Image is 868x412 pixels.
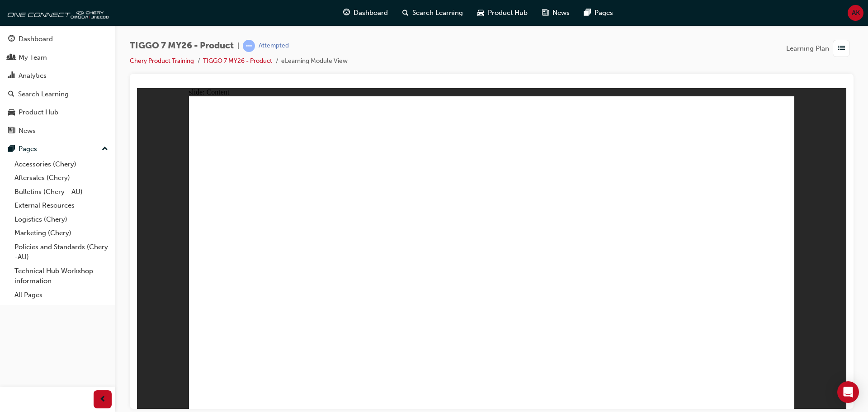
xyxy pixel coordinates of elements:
[4,104,112,121] a: Product Hub
[4,86,112,103] a: Search Learning
[542,7,549,19] span: news-icon
[8,72,15,80] span: chart-icon
[4,67,112,84] a: Analytics
[786,43,829,54] span: Learning Plan
[8,35,15,43] span: guage-icon
[11,264,112,288] a: Technical Hub Workshop information
[130,57,194,65] a: Chery Product Training
[18,89,69,99] div: Search Learning
[552,8,570,18] span: News
[8,90,14,99] span: search-icon
[19,144,37,154] div: Pages
[11,171,112,185] a: Aftersales (Chery)
[11,213,112,227] a: Logistics (Chery)
[477,7,484,19] span: car-icon
[281,56,348,66] li: eLearning Module View
[4,49,112,66] a: My Team
[11,157,112,171] a: Accessories (Chery)
[11,226,112,240] a: Marketing (Chery)
[4,29,112,141] button: DashboardMy TeamAnalyticsSearch LearningProduct HubNews
[99,394,106,405] span: prev-icon
[5,4,108,22] img: oneconnect
[259,42,289,50] div: Attempted
[19,52,47,63] div: My Team
[577,4,620,22] a: pages-iconPages
[11,240,112,264] a: Policies and Standards (Chery -AU)
[488,8,528,18] span: Product Hub
[336,4,395,22] a: guage-iconDashboard
[412,8,463,18] span: Search Learning
[237,41,239,51] span: |
[19,107,58,118] div: Product Hub
[8,145,15,153] span: pages-icon
[243,40,255,52] span: learningRecordVerb_ATTEMPT-icon
[11,185,112,199] a: Bulletins (Chery - AU)
[102,143,108,155] span: up-icon
[535,4,577,22] a: news-iconNews
[837,381,859,403] div: Open Intercom Messenger
[11,199,112,213] a: External Resources
[4,31,112,47] a: Dashboard
[584,7,591,19] span: pages-icon
[8,127,15,135] span: news-icon
[786,40,854,57] button: Learning Plan
[8,54,15,62] span: people-icon
[470,4,535,22] a: car-iconProduct Hub
[8,109,15,117] span: car-icon
[203,57,272,65] a: TIGGO 7 MY26 - Product
[11,288,112,302] a: All Pages
[594,8,613,18] span: Pages
[19,71,47,81] div: Analytics
[4,123,112,139] a: News
[19,126,36,136] div: News
[395,4,470,22] a: search-iconSearch Learning
[354,8,388,18] span: Dashboard
[19,34,53,44] div: Dashboard
[852,8,860,18] span: AK
[343,7,350,19] span: guage-icon
[838,43,845,54] span: list-icon
[4,141,112,157] button: Pages
[402,7,409,19] span: search-icon
[848,5,863,21] button: AK
[130,41,234,51] span: TIGGO 7 MY26 - Product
